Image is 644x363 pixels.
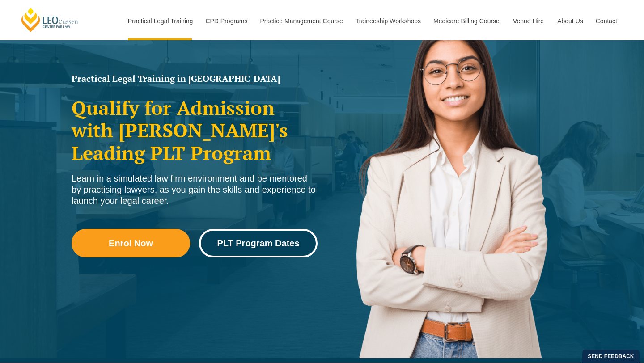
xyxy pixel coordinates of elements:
[217,239,299,248] span: PLT Program Dates
[72,97,318,164] h2: Qualify for Admission with [PERSON_NAME]'s Leading PLT Program
[199,2,253,40] a: CPD Programs
[121,2,199,40] a: Practical Legal Training
[427,2,506,40] a: Medicare Billing Course
[589,2,624,40] a: Contact
[72,229,190,257] a: Enrol Now
[254,2,349,40] a: Practice Management Course
[506,2,551,40] a: Venue Hire
[349,2,427,40] a: Traineeship Workshops
[109,239,153,248] span: Enrol Now
[72,173,318,207] div: Learn in a simulated law firm environment and be mentored by practising lawyers, as you gain the ...
[20,7,80,33] a: [PERSON_NAME] Centre for Law
[72,74,318,83] h1: Practical Legal Training in [GEOGRAPHIC_DATA]
[199,229,318,257] a: PLT Program Dates
[551,2,589,40] a: About Us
